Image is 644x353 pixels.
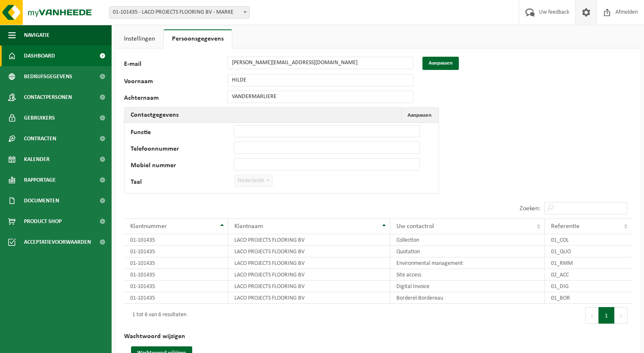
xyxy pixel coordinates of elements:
span: Klantnummer [130,223,167,230]
a: Instellingen [116,29,163,48]
td: LACO PROJECTS FLOORING BV [228,246,390,257]
td: LACO PROJECTS FLOORING BV [228,257,390,269]
td: 01_RMM [545,257,632,269]
td: LACO PROJECTS FLOORING BV [228,269,390,281]
button: Previous [585,307,599,324]
span: Contracten [24,128,56,149]
span: Product Shop [24,211,62,232]
label: Voornaam [124,78,227,86]
span: Nederlands [234,175,272,187]
td: Site access [390,269,545,281]
input: E-mail [227,57,413,69]
td: 01-101435 [124,292,228,304]
span: 01-101435 - LACO PROJECTS FLOORING BV - MARKE [110,7,249,18]
td: 01-101435 [124,269,228,281]
button: Aanpassen [422,57,459,70]
span: Documenten [24,190,59,211]
label: Mobiel nummer [131,162,234,170]
h2: Wachtwoord wijzigen [124,327,632,346]
label: Zoeken: [520,205,540,212]
span: Nederlands [234,175,273,187]
td: Borderel-Bordereau [390,292,545,304]
span: Dashboard [24,46,55,66]
button: Next [615,307,627,324]
span: Uw contactrol [396,223,434,230]
span: Gebruikers [24,108,55,128]
td: 01_DIG [545,281,632,292]
td: Collection [390,234,545,246]
span: Rapportage [24,170,56,190]
td: Digital Invoice [390,281,545,292]
td: LACO PROJECTS FLOORING BV [228,292,390,304]
td: 01-101435 [124,257,228,269]
span: Klantnaam [234,223,263,230]
td: 01_QUO [545,246,632,257]
label: Telefoonnummer [131,146,234,154]
label: Functie [131,129,234,137]
span: 01-101435 - LACO PROJECTS FLOORING BV - MARKE [109,6,250,19]
span: Acceptatievoorwaarden [24,232,91,252]
td: 01_COL [545,234,632,246]
td: Quotation [390,246,545,257]
button: Aanpassen [401,108,438,122]
label: E-mail [124,61,227,70]
td: LACO PROJECTS FLOORING BV [228,234,390,246]
td: 01-101435 [124,234,228,246]
span: Referentie [551,223,580,230]
h2: Contactgegevens [124,108,185,122]
span: Kalender [24,149,50,170]
div: 1 tot 6 van 6 resultaten [128,308,186,323]
td: 01-101435 [124,281,228,292]
label: Taal [131,179,234,187]
td: LACO PROJECTS FLOORING BV [228,281,390,292]
span: Navigatie [24,25,50,46]
button: 1 [599,307,615,324]
span: Aanpassen [408,113,432,118]
label: Achternaam [124,95,227,103]
td: 01-101435 [124,246,228,257]
span: Contactpersonen [24,87,72,108]
td: 02_ACC [545,269,632,281]
td: 01_BOR [545,292,632,304]
a: Persoonsgegevens [164,29,232,48]
td: Environmental management [390,257,545,269]
span: Bedrijfsgegevens [24,66,72,87]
